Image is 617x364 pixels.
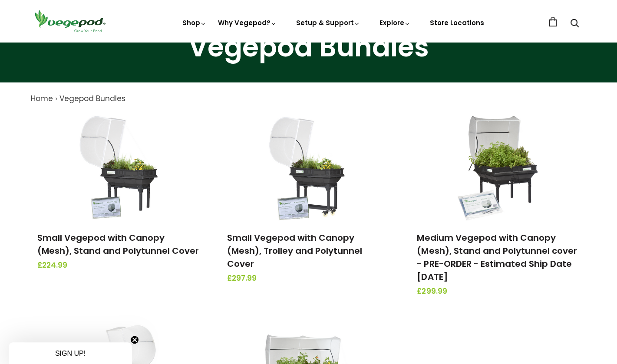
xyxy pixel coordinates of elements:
[73,113,164,222] img: Small Vegepod with Canopy (Mesh), Stand and Polytunnel Cover
[218,18,277,27] a: Why Vegepod?
[227,273,390,284] span: £297.99
[417,232,577,283] a: Medium Vegepod with Canopy (Mesh), Stand and Polytunnel cover - PRE-ORDER - Estimated Ship Date [...
[430,18,484,27] a: Store Locations
[263,113,354,222] img: Small Vegepod with Canopy (Mesh), Trolley and Polytunnel Cover
[227,232,362,270] a: Small Vegepod with Canopy (Mesh), Trolley and Polytunnel Cover
[37,232,199,257] a: Small Vegepod with Canopy (Mesh), Stand and Polytunnel Cover
[9,342,132,364] div: SIGN UP!Close teaser
[11,34,606,61] h1: Vegepod Bundles
[37,260,200,271] span: £224.99
[31,93,587,105] nav: breadcrumbs
[130,335,139,344] button: Close teaser
[182,18,207,27] a: Shop
[570,20,579,29] a: Search
[55,93,57,104] span: ›
[379,18,411,27] a: Explore
[59,93,125,104] a: Vegepod Bundles
[453,113,544,222] img: Medium Vegepod with Canopy (Mesh), Stand and Polytunnel cover - PRE-ORDER - Estimated Ship Date S...
[296,18,360,27] a: Setup & Support
[31,93,53,104] a: Home
[417,286,580,297] span: £299.99
[31,9,109,33] img: Vegepod
[55,350,86,357] span: SIGN UP!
